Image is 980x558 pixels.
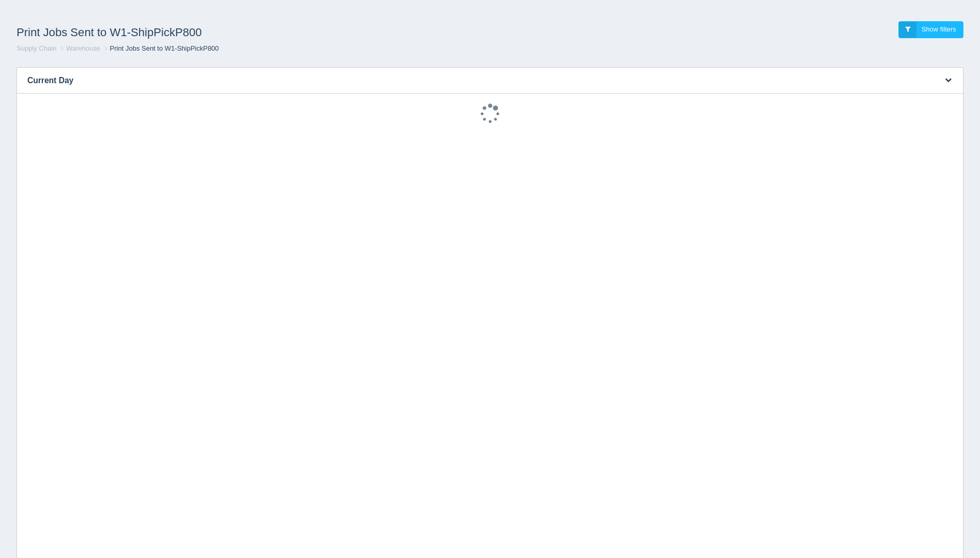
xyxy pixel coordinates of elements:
[17,44,56,52] a: Supply Chain
[898,21,963,38] a: Show filters
[102,44,219,54] li: Print Jobs Sent to W1-ShipPickP800
[66,44,100,52] a: Warehouse
[17,21,490,44] h1: Print Jobs Sent to W1-ShipPickP800
[17,68,931,94] h3: Current Day
[922,25,956,33] span: Show filters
